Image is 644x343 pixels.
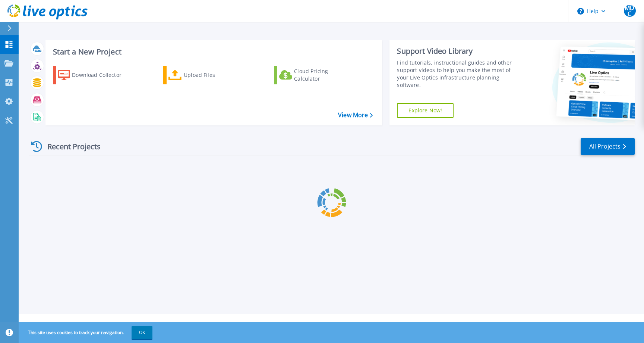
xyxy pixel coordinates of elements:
[294,68,354,82] div: Cloud Pricing Calculator
[397,103,454,118] a: Explore Now!
[397,46,521,56] div: Support Video Library
[163,66,246,84] a: Upload Files
[581,138,635,155] a: All Projects
[20,326,152,339] span: This site uses cookies to track your navigation.
[29,137,111,156] div: Recent Projects
[132,326,152,339] button: OK
[624,5,636,17] span: MDC
[53,66,136,84] a: Download Collector
[274,66,357,84] a: Cloud Pricing Calculator
[72,68,132,82] div: Download Collector
[53,48,373,56] h3: Start a New Project
[184,68,243,82] div: Upload Files
[397,59,521,89] div: Find tutorials, instructional guides and other support videos to help you make the most of your L...
[338,112,373,119] a: View More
